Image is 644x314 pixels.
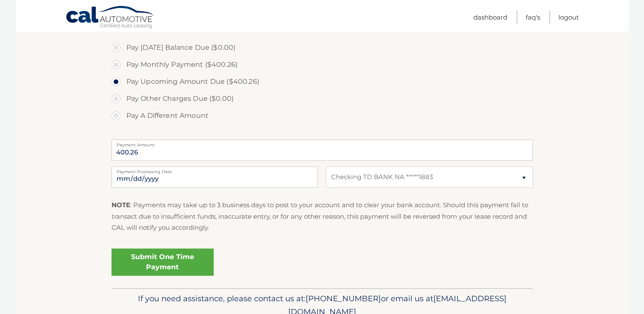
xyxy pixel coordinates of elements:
[112,39,533,56] label: Pay [DATE] Balance Due ($0.00)
[112,200,533,233] p: : Payments may take up to 3 business days to post to your account and to clear your bank account....
[558,10,579,24] a: Logout
[112,201,130,209] strong: NOTE
[112,166,318,173] label: Payment Processing Date
[112,140,533,161] input: Payment Amount
[112,73,533,90] label: Pay Upcoming Amount Due ($400.26)
[112,56,533,73] label: Pay Monthly Payment ($400.26)
[526,10,540,24] a: FAQ's
[112,166,318,188] input: Payment Date
[306,294,381,303] span: [PHONE_NUMBER]
[112,140,533,146] label: Payment Amount
[112,107,533,124] label: Pay A Different Amount
[112,90,533,107] label: Pay Other Charges Due ($0.00)
[112,248,214,276] a: Submit One Time Payment
[66,6,155,30] a: Cal Automotive
[473,10,507,24] a: Dashboard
